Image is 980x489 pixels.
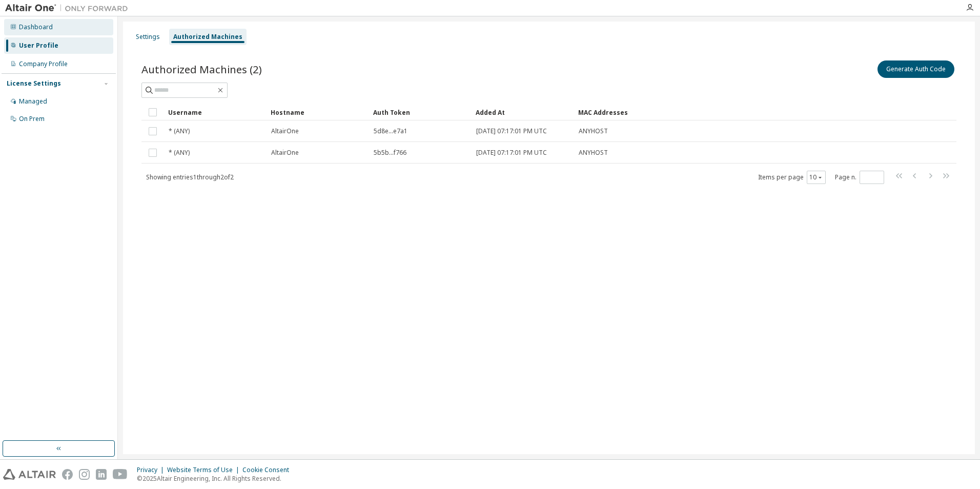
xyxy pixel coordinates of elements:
img: Altair One [5,3,133,13]
img: youtube.svg [113,469,128,480]
span: * (ANY) [169,149,190,157]
span: ANYHOST [579,149,608,157]
div: Dashboard [19,23,53,31]
img: altair_logo.svg [3,469,56,480]
button: Generate Auth Code [877,60,954,78]
img: instagram.svg [79,469,90,480]
span: Authorized Machines (2) [141,62,262,76]
span: Items per page [758,171,826,184]
span: AltairOne [271,149,299,157]
span: Showing entries 1 through 2 of 2 [146,173,234,181]
div: On Prem [19,115,45,123]
span: 5b5b...f766 [374,149,406,157]
div: Privacy [137,466,167,474]
div: License Settings [7,79,61,88]
span: * (ANY) [169,127,190,135]
span: [DATE] 07:17:01 PM UTC [476,149,547,157]
div: Managed [19,97,47,106]
div: Hostname [271,104,365,120]
span: AltairOne [271,127,299,135]
div: Company Profile [19,60,68,68]
span: ANYHOST [579,127,608,135]
button: 10 [809,173,823,181]
span: [DATE] 07:17:01 PM UTC [476,127,547,135]
span: 5d8e...e7a1 [374,127,407,135]
div: Authorized Machines [173,33,242,41]
div: Auth Token [373,104,467,120]
span: Page n. [835,171,884,184]
div: User Profile [19,42,58,50]
div: Cookie Consent [242,466,295,474]
img: facebook.svg [62,469,73,480]
p: © 2025 Altair Engineering, Inc. All Rights Reserved. [137,474,295,483]
div: Website Terms of Use [167,466,242,474]
div: Settings [136,33,160,41]
img: linkedin.svg [96,469,107,480]
div: Added At [476,104,570,120]
div: MAC Addresses [578,104,849,120]
div: Username [168,104,262,120]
